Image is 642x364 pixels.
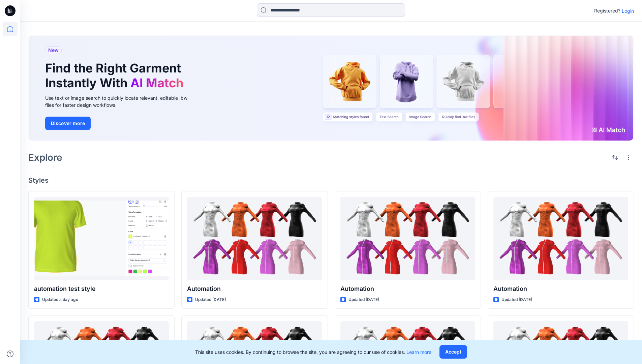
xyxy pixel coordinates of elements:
h2: Explore [28,152,62,163]
p: Updated [DATE] [501,296,532,303]
p: Automation [340,284,475,294]
p: Automation [187,284,322,294]
div: Use text or image search to quickly locate relevant, editable .bw files for faster design workflows. [45,94,197,109]
p: Updated [DATE] [195,296,226,303]
span: AI Match [130,75,183,90]
a: Automation [187,197,322,280]
a: Automation [340,197,475,280]
p: Login [622,7,634,14]
button: Discover more [45,117,91,130]
p: automation test style [34,284,169,294]
p: Automation [493,284,628,294]
p: This site uses cookies. By continuing to browse the site, you are agreeing to our use of cookies. [195,348,431,356]
a: automation test style [34,197,169,280]
h1: Find the Right Garment Instantly With [45,61,187,90]
p: Registered? [594,7,620,15]
span: New [48,46,59,54]
h4: Styles [28,176,634,184]
p: Updated [DATE] [348,296,379,303]
a: Learn more [406,349,431,355]
p: Updated a day ago [42,296,78,303]
a: Automation [493,197,628,280]
button: Accept [439,345,467,359]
